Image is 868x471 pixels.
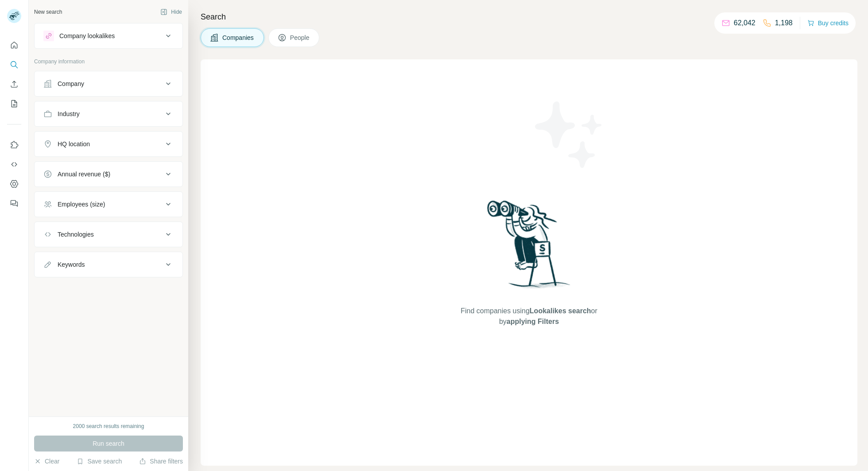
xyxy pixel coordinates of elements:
button: Employees (size) [35,194,182,215]
button: Buy credits [807,17,849,29]
button: Feedback [7,195,21,211]
span: People [290,33,310,42]
span: applying Filters [507,318,559,325]
span: Lookalikes search [530,307,591,315]
button: Dashboard [7,176,21,192]
button: Keywords [35,254,182,275]
button: Quick start [7,37,21,53]
button: HQ location [35,133,182,155]
button: Hide [154,5,188,19]
img: Surfe Illustration - Stars [529,95,609,175]
button: Save search [77,457,122,466]
button: Company lookalikes [35,25,182,47]
button: Enrich CSV [7,76,21,92]
div: Company [58,79,84,88]
span: Companies [222,33,255,42]
h4: Search [201,11,857,23]
button: Company [35,73,182,94]
div: Industry [58,109,80,118]
div: New search [34,8,62,16]
div: Keywords [58,260,85,269]
button: Use Surfe on LinkedIn [7,137,21,153]
div: Company lookalikes [59,31,115,40]
div: Employees (size) [58,200,105,209]
button: Technologies [35,224,182,245]
div: 2000 search results remaining [73,422,144,430]
button: My lists [7,96,21,112]
div: Technologies [58,230,94,239]
div: Annual revenue ($) [58,170,110,179]
img: Surfe Illustration - Woman searching with binoculars [483,198,575,297]
button: Annual revenue ($) [35,163,182,185]
p: Company information [34,58,183,66]
button: Clear [34,457,59,466]
button: Share filters [139,457,183,466]
p: 1,198 [775,18,793,28]
button: Use Surfe API [7,156,21,172]
button: Industry [35,103,182,125]
div: HQ location [58,140,90,148]
span: Find companies using or by [458,306,600,327]
button: Search [7,57,21,73]
p: 62,042 [734,18,756,28]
